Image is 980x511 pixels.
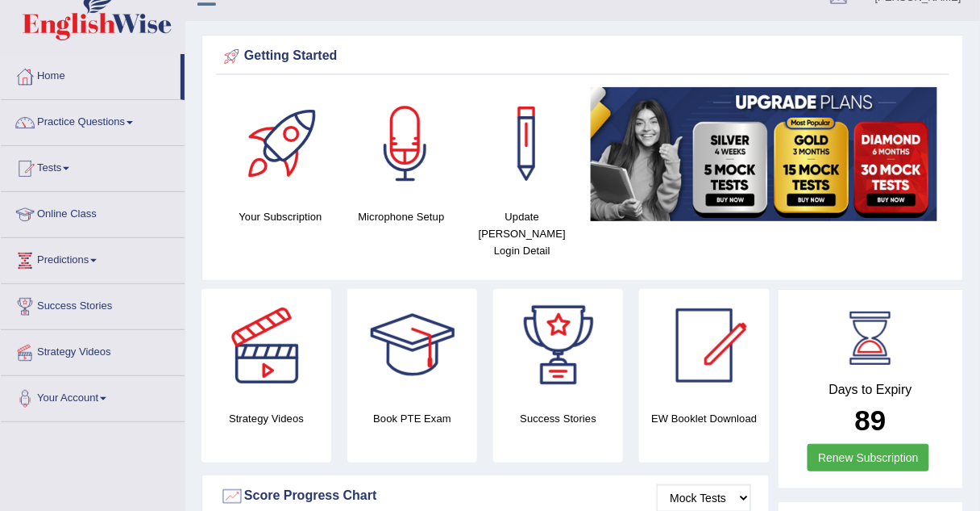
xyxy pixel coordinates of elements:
b: 89 [855,404,887,436]
a: Your Account [1,376,185,417]
h4: Days to Expiry [796,383,946,397]
a: Success Stories [1,284,185,325]
a: Strategy Videos [1,330,185,371]
a: Renew Subscription [808,444,929,471]
div: Score Progress Chart [220,484,751,509]
h4: Success Stories [493,410,623,427]
img: small5.jpg [591,87,937,221]
a: Tests [1,146,185,186]
h4: Update [PERSON_NAME] Login Detail [470,208,575,259]
h4: Strategy Videos [201,410,331,427]
a: Online Class [1,192,185,232]
div: Getting Started [220,44,945,69]
h4: Microphone Setup [349,208,454,225]
a: Practice Questions [1,100,185,140]
a: Predictions [1,238,185,279]
h4: Your Subscription [228,208,333,225]
h4: Book PTE Exam [347,410,477,427]
h4: EW Booklet Download [639,410,769,427]
a: Home [1,54,181,94]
